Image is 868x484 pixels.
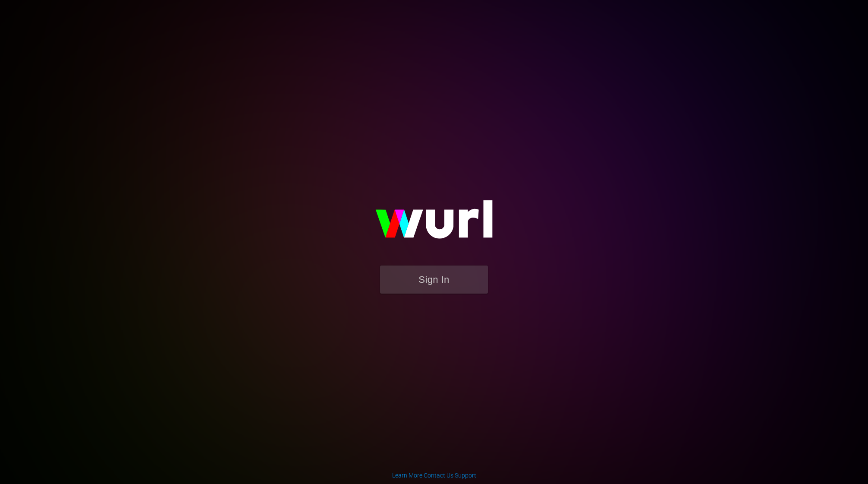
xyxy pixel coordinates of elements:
img: wurl-logo-on-black-223613ac3d8ba8fe6dc639794a292ebdb59501304c7dfd60c99c58986ef67473.svg [348,182,520,266]
a: Contact Us [424,472,453,479]
button: Sign In [380,266,488,294]
div: | | [392,471,476,480]
a: Learn More [392,472,422,479]
a: Support [455,472,476,479]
